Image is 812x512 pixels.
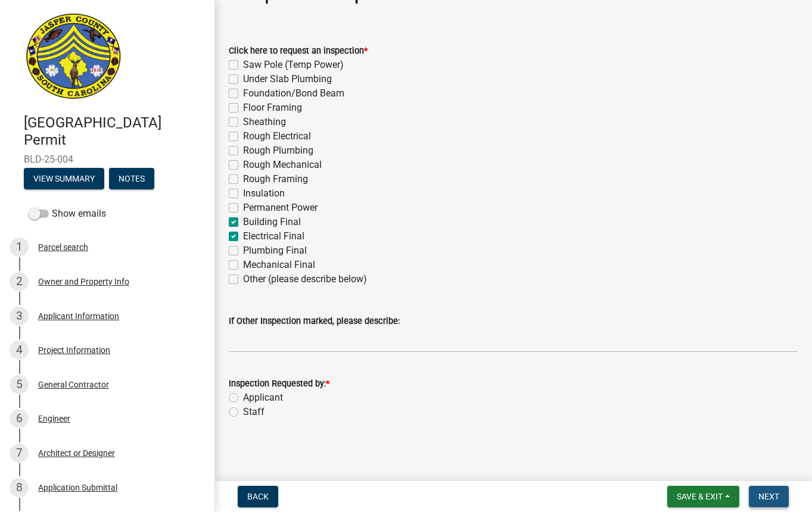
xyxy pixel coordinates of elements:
label: Show emails [29,207,106,221]
label: Click here to request an inspection [229,47,368,55]
label: Insulation [243,186,285,201]
button: Save & Exit [667,486,739,507]
wm-modal-confirm: Notes [109,174,154,184]
div: 5 [10,375,29,394]
label: Rough Framing [243,172,308,186]
div: 1 [10,238,29,257]
div: 2 [10,272,29,291]
label: Saw Pole (Temp Power) [243,58,344,72]
div: 7 [10,444,29,463]
label: Rough Plumbing [243,143,313,158]
div: 6 [10,409,29,428]
div: Architect or Designer [38,449,115,457]
label: Mechanical Final [243,258,315,272]
label: Staff [243,405,265,419]
label: Rough Mechanical [243,158,322,172]
div: 3 [10,307,29,326]
label: Foundation/Bond Beam [243,86,344,101]
div: Engineer [38,414,70,423]
button: View Summary [24,168,104,189]
label: If Other Inspection marked, please describe: [229,317,400,326]
div: Project Information [38,346,110,354]
div: Parcel search [38,243,88,251]
span: Back [247,492,269,501]
label: Electrical Final [243,229,304,243]
label: Sheathing [243,115,286,129]
h4: [GEOGRAPHIC_DATA] Permit [24,114,205,149]
div: Owner and Property Info [38,277,129,286]
label: Permanent Power [243,201,318,215]
wm-modal-confirm: Summary [24,174,104,184]
label: Under Slab Plumbing [243,72,332,86]
label: Inspection Requested by: [229,380,329,388]
div: 8 [10,478,29,497]
div: Application Submittal [38,483,117,492]
div: 4 [10,341,29,360]
div: General Contractor [38,380,109,389]
span: BLD-25-004 [24,154,191,165]
button: Notes [109,168,154,189]
span: Next [758,492,779,501]
img: Jasper County, South Carolina [24,13,123,102]
button: Back [238,486,278,507]
label: Other (please describe below) [243,272,367,286]
label: Floor Framing [243,101,302,115]
label: Applicant [243,391,283,405]
div: Applicant Information [38,312,119,320]
span: Save & Exit [677,492,723,501]
button: Next [749,486,789,507]
label: Rough Electrical [243,129,311,143]
label: Plumbing Final [243,243,307,258]
label: Building Final [243,215,301,229]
